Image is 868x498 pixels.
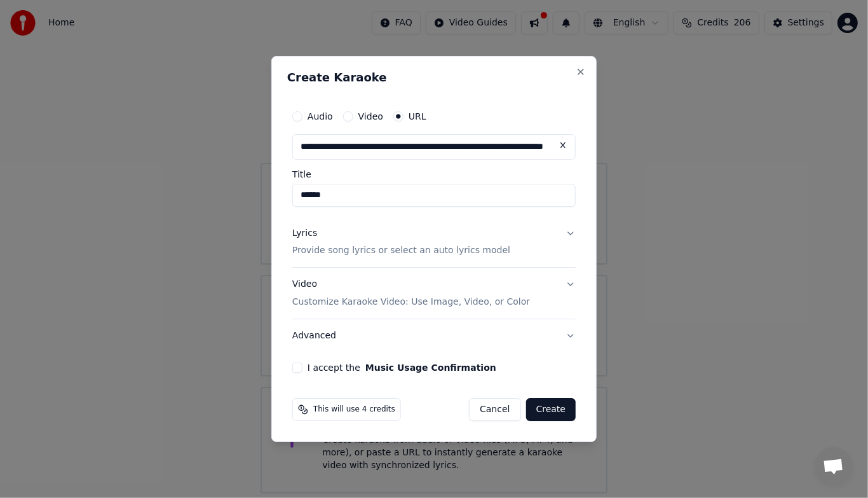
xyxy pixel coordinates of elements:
[526,398,576,421] button: Create
[292,296,530,308] p: Customize Karaoke Video: Use Image, Video, or Color
[308,363,496,372] label: I accept the
[358,112,383,121] label: Video
[409,112,426,121] label: URL
[292,319,576,352] button: Advanced
[292,279,530,309] div: Video
[292,170,576,179] label: Title
[292,217,576,268] button: LyricsProvide song lyrics or select an auto lyrics model
[469,398,520,421] button: Cancel
[308,112,333,121] label: Audio
[292,268,576,319] button: VideoCustomize Karaoke Video: Use Image, Video, or Color
[313,405,395,415] span: This will use 4 credits
[292,227,317,240] div: Lyrics
[287,72,581,83] h2: Create Karaoke
[365,363,496,372] button: I accept the
[292,245,510,258] p: Provide song lyrics or select an auto lyrics model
